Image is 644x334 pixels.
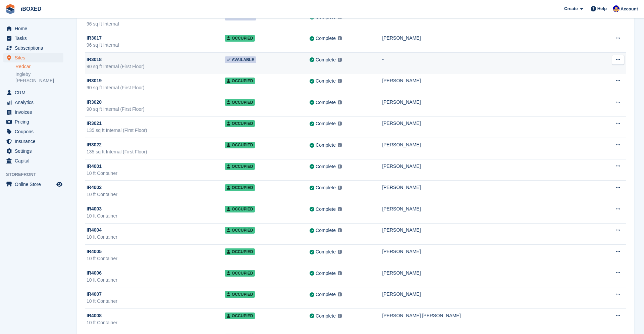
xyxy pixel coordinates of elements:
a: menu [3,53,63,62]
span: Insurance [15,137,55,146]
a: Preview store [55,180,63,188]
span: Occupied [225,313,255,319]
div: [PERSON_NAME] [382,205,594,212]
span: IR4007 [87,291,102,298]
span: IR3020 [87,99,102,106]
span: Sites [15,53,55,62]
span: Occupied [225,35,255,42]
div: [PERSON_NAME] [382,35,594,42]
img: icon-info-grey-7440780725fd019a000dd9b08b2336e03edf1995a4989e88bcd33f0948082b44.svg [338,314,342,318]
a: menu [3,88,63,97]
img: icon-info-grey-7440780725fd019a000dd9b08b2336e03edf1995a4989e88bcd33f0948082b44.svg [338,143,342,147]
span: Invoices [15,107,55,117]
span: Occupied [225,184,255,191]
span: Occupied [225,227,255,234]
span: IR4003 [87,205,102,212]
div: [PERSON_NAME] [382,227,594,234]
div: 10 ft Container [87,298,225,305]
div: Complete [316,248,336,255]
td: - [382,52,594,74]
div: Complete [316,142,336,149]
img: icon-info-grey-7440780725fd019a000dd9b08b2336e03edf1995a4989e88bcd33f0948082b44.svg [338,79,342,83]
div: 10 ft Container [87,234,225,241]
span: IR4006 [87,270,102,277]
span: IR4004 [87,227,102,234]
div: Complete [316,99,336,106]
img: Noor Rashid [613,5,620,12]
div: [PERSON_NAME] [PERSON_NAME] [382,312,594,319]
a: menu [3,34,63,43]
span: IR4008 [87,312,102,319]
div: 10 ft Container [87,255,225,262]
div: 10 ft Container [87,212,225,220]
a: menu [3,43,63,53]
span: Occupied [225,99,255,106]
div: [PERSON_NAME] [382,77,594,84]
img: icon-info-grey-7440780725fd019a000dd9b08b2336e03edf1995a4989e88bcd33f0948082b44.svg [338,100,342,104]
div: [PERSON_NAME] [382,120,594,127]
div: [PERSON_NAME] [382,163,594,170]
a: menu [3,156,63,165]
span: Occupied [225,206,255,212]
span: Occupied [225,291,255,298]
img: stora-icon-8386f47178a22dfd0bd8f6a31ec36ba5ce8667c1dd55bd0f319d3a0aa187defe.svg [5,4,15,14]
span: Account [621,6,638,12]
img: icon-info-grey-7440780725fd019a000dd9b08b2336e03edf1995a4989e88bcd33f0948082b44.svg [338,36,342,40]
span: Subscriptions [15,43,55,53]
span: Storefront [6,171,67,178]
div: 135 sq ft Internal (First Floor) [87,148,225,155]
a: iBOXED [18,3,44,14]
span: Occupied [225,270,255,277]
span: Occupied [225,248,255,255]
div: 135 sq ft Internal (First Floor) [87,127,225,134]
span: Online Store [15,180,55,189]
div: 10 ft Container [87,277,225,284]
a: menu [3,127,63,136]
div: Complete [316,227,336,234]
div: 90 sq ft Internal (First Floor) [87,84,225,91]
div: Complete [316,291,336,298]
span: IR4001 [87,163,102,170]
a: menu [3,146,63,156]
div: Complete [316,120,336,127]
div: 10 ft Container [87,191,225,198]
div: 96 sq ft Internal [87,20,225,28]
span: Occupied [225,142,255,148]
div: [PERSON_NAME] [382,141,594,148]
a: menu [3,24,63,33]
img: icon-info-grey-7440780725fd019a000dd9b08b2336e03edf1995a4989e88bcd33f0948082b44.svg [338,122,342,126]
div: 10 ft Container [87,319,225,326]
div: [PERSON_NAME] [382,270,594,277]
span: IR3022 [87,141,102,148]
a: menu [3,107,63,117]
div: 90 sq ft Internal (First Floor) [87,106,225,113]
div: [PERSON_NAME] [382,291,594,298]
span: IR3018 [87,56,102,63]
a: menu [3,180,63,189]
span: Occupied [225,78,255,84]
span: Create [564,5,578,12]
div: Complete [316,184,336,191]
img: icon-info-grey-7440780725fd019a000dd9b08b2336e03edf1995a4989e88bcd33f0948082b44.svg [338,250,342,254]
span: IR4005 [87,248,102,255]
div: Complete [316,206,336,213]
span: Coupons [15,127,55,136]
div: [PERSON_NAME] [382,248,594,255]
span: Home [15,24,55,33]
img: icon-info-grey-7440780725fd019a000dd9b08b2336e03edf1995a4989e88bcd33f0948082b44.svg [338,164,342,169]
a: Redcar [15,63,63,70]
a: menu [3,137,63,146]
span: IR3021 [87,120,102,127]
span: IR4002 [87,184,102,191]
div: Complete [316,163,336,170]
span: Analytics [15,98,55,107]
a: Ingleby [PERSON_NAME] [15,71,63,84]
span: Settings [15,146,55,156]
span: Occupied [225,163,255,170]
div: Complete [316,270,336,277]
div: 90 sq ft Internal (First Floor) [87,63,225,70]
div: [PERSON_NAME] [382,184,594,191]
div: 96 sq ft Internal [87,42,225,49]
span: IR3017 [87,35,102,42]
img: icon-info-grey-7440780725fd019a000dd9b08b2336e03edf1995a4989e88bcd33f0948082b44.svg [338,271,342,275]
